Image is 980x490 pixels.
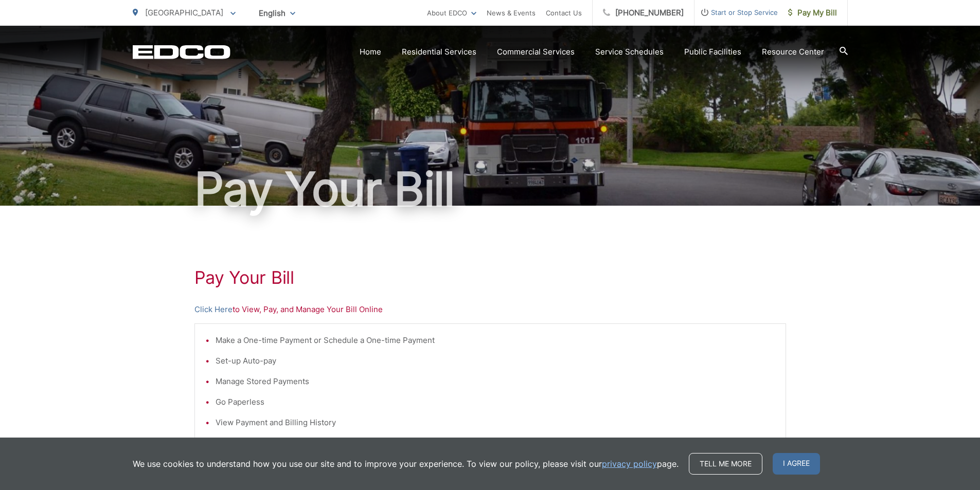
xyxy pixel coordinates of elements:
[497,46,575,58] a: Commercial Services
[546,7,582,19] a: Contact Us
[216,416,775,429] li: View Payment and Billing History
[360,46,381,58] a: Home
[216,334,775,347] li: Make a One-time Payment or Schedule a One-time Payment
[194,303,233,316] a: Click Here
[427,7,476,19] a: About EDCO
[487,7,536,19] a: News & Events
[145,8,223,17] span: [GEOGRAPHIC_DATA]
[602,458,657,470] a: privacy policy
[251,4,303,22] span: English
[402,46,476,58] a: Residential Services
[133,458,679,470] p: We use cookies to understand how you use our site and to improve your experience. To view our pol...
[684,46,741,58] a: Public Facilities
[194,267,786,288] h1: Pay Your Bill
[595,46,664,58] a: Service Schedules
[216,375,775,388] li: Manage Stored Payments
[788,7,837,19] span: Pay My Bill
[773,453,820,475] span: I agree
[689,453,762,475] a: Tell me more
[133,164,848,215] h1: Pay Your Bill
[762,46,824,58] a: Resource Center
[194,303,786,316] p: to View, Pay, and Manage Your Bill Online
[133,45,230,59] a: EDCD logo. Return to the homepage.
[216,396,775,408] li: Go Paperless
[216,355,775,367] li: Set-up Auto-pay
